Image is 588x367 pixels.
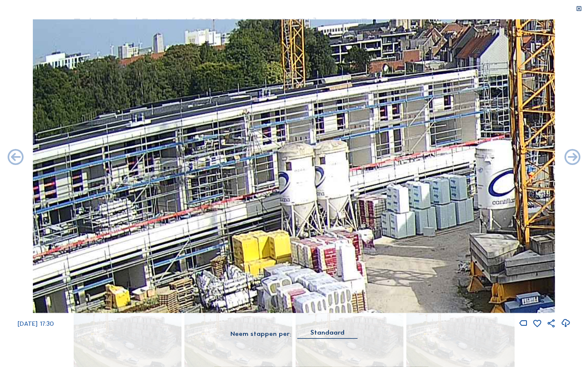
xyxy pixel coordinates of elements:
[563,148,582,168] i: Back
[6,148,25,168] i: Forward
[33,19,555,313] img: Image
[18,319,54,327] span: [DATE] 17:30
[297,329,357,338] div: Standaard
[310,329,345,336] div: Standaard
[230,330,291,337] div: Neem stappen per:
